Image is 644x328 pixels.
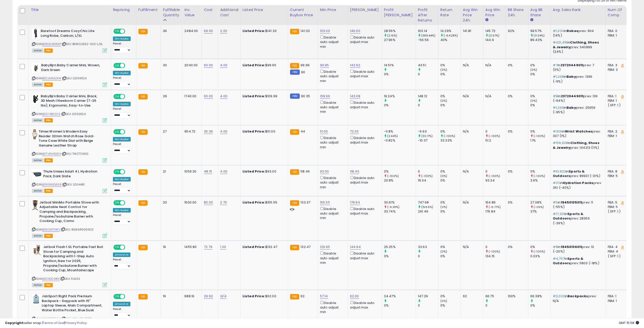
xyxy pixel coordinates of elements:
[530,94,551,98] div: 0%
[320,34,344,49] div: Disable auto adjust min
[243,94,284,98] div: $109.99
[608,98,624,103] div: FBM: 1
[350,69,378,78] div: Disable auto adjust max
[32,129,37,139] img: 41mVJ3I3BmL._SL40_.jpg
[44,82,53,87] span: FBA
[124,29,132,33] span: OFF
[440,169,461,174] div: 0%
[384,169,416,174] div: 0%
[243,129,265,134] b: Listed Price:
[553,40,602,54] p: in prev: 340899 (24%)
[320,63,329,68] a: 99.95
[113,71,131,75] div: Win BuyBox
[42,277,59,281] a: B0DXQC9B14
[290,69,300,75] small: FBM
[350,244,361,249] a: 144.94
[113,142,132,154] div: Preset:
[440,68,447,72] small: (0%)
[440,103,461,107] div: 0%
[530,68,537,72] small: (0%)
[561,63,583,67] span: 23720449011
[608,29,624,33] div: FBA: 0
[387,33,397,37] small: (2.15%)
[163,94,178,98] div: 29
[567,105,576,110] span: Baby
[384,94,416,98] div: 19.24%
[62,182,84,186] span: | SKU: 3204481
[32,29,39,39] img: 31tC9WXkAyL._SL40_.jpg
[243,94,265,98] b: Listed Price:
[567,28,578,33] span: Robes
[485,18,488,22] small: Avg Win Price.
[220,129,227,134] a: 4.00
[553,181,602,190] p: in prev: 351 (-40%)
[463,63,479,67] div: N/A
[184,129,198,134] div: 954.72
[243,63,265,67] b: Listed Price:
[485,94,502,98] div: N/A
[567,74,576,79] span: Baby
[184,7,200,18] div: Inv. value
[62,76,87,80] span: | SKU: 021040CA
[243,169,284,174] div: $93.00
[42,112,60,116] a: B00Y4BY200
[204,294,213,299] a: 29.92
[530,103,551,107] div: 0%
[301,200,310,205] span: 133.37
[320,69,344,83] div: Disable auto adjust min
[553,105,602,114] p: in prev: 25659 (-95%)
[553,141,602,150] p: in prev: 144213 (11%)
[350,100,378,109] div: Disable auto adjust max
[42,42,61,46] a: B08GC86RXP
[243,129,284,134] div: $51.00
[114,63,120,68] span: ON
[39,129,99,149] b: Timex Women's Modern Easy Reader 32mm Watch Rose Gold-Tone Case White Dial with Beige Genuine Lea...
[534,174,545,178] small: (-100%)
[440,38,461,42] div: 40%
[384,103,416,107] div: 0%
[32,200,38,210] img: 41Yeo15IAuL._SL40_.jpg
[42,182,61,187] a: B0898XQ658
[220,294,226,299] a: N/A
[163,169,178,174] div: 21
[418,138,438,143] div: -10.37
[114,130,120,134] span: ON
[534,134,545,138] small: (-100%)
[463,200,479,205] div: N/A
[204,244,212,249] a: 72.79
[32,294,40,304] img: 41kM5lQdcVL._SL40_.jpg
[384,178,416,183] div: 20.8%
[387,134,398,138] small: (2.44%)
[350,169,359,174] a: 118.40
[301,28,310,33] span: 141.33
[184,94,198,98] div: 1740.00
[553,140,568,145] span: #159,928
[485,7,504,18] div: Avg Win Price
[553,63,558,67] span: #7
[243,28,265,33] b: Listed Price:
[553,129,562,134] span: #309
[44,118,53,122] span: FBA
[124,63,132,68] span: OFF
[530,18,533,22] small: Avg BB Share.
[301,169,310,174] span: 58.46
[32,169,107,192] div: ASIN:
[320,244,330,249] a: 129.95
[138,129,148,135] small: FBA
[138,94,148,99] small: FBA
[440,178,461,183] div: 0%
[114,29,120,33] span: ON
[243,169,265,174] b: Listed Price:
[41,63,102,73] b: BabyBjrn Baby Carrier Mini, Woven, Dark Green
[124,170,132,174] span: OFF
[124,130,132,134] span: OFF
[485,29,506,33] div: 145.72
[220,7,238,18] div: Additional Cost
[138,7,159,12] div: Fulfillment
[44,48,53,53] span: FBA
[138,63,148,68] small: FBA
[485,63,502,67] div: N/A
[608,67,624,72] div: FBM: 3
[530,38,551,42] div: 89.43%
[320,135,344,149] div: Disable auto adjust min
